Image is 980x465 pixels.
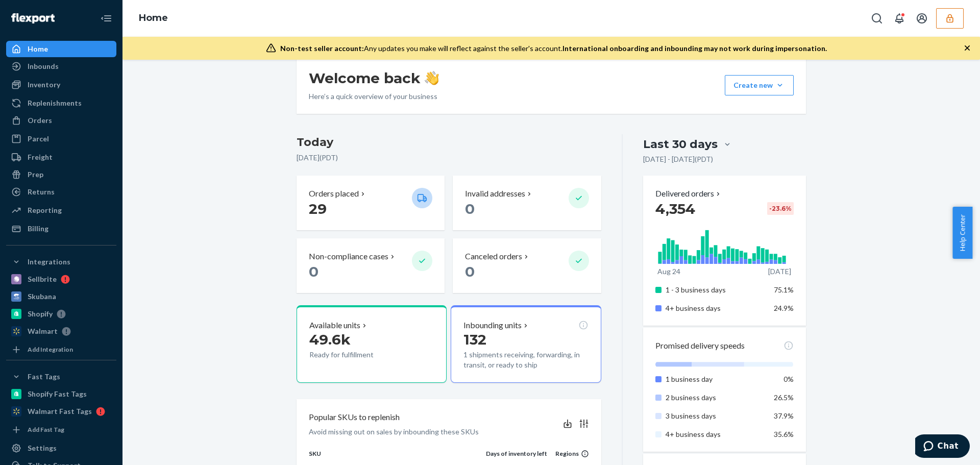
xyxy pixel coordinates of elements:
img: Flexport logo [11,13,55,23]
div: Prep [28,169,43,180]
p: Promised delivery speeds [655,340,745,352]
div: Integrations [28,257,70,267]
a: Orders [6,112,116,129]
span: 0 [465,263,475,280]
p: Aug 24 [657,266,680,277]
a: Home [6,41,116,57]
div: -23.6 % [767,202,794,215]
div: Fast Tags [28,372,60,382]
a: Shopify [6,306,116,322]
p: [DATE] ( PDT ) [297,153,601,163]
span: 0 [309,263,318,280]
a: Add Fast Tag [6,424,116,436]
span: 37.9% [774,411,794,420]
div: Returns [28,187,55,197]
img: hand-wave emoji [425,71,439,85]
p: Ready for fulfillment [309,350,404,360]
button: Close Navigation [96,8,116,29]
a: Walmart [6,323,116,339]
a: Billing [6,221,116,237]
p: Canceled orders [465,251,522,262]
ol: breadcrumbs [131,4,176,33]
div: Freight [28,152,53,162]
button: Create new [725,75,794,95]
button: Non-compliance cases 0 [297,238,445,293]
p: Available units [309,320,360,331]
a: Prep [6,166,116,183]
div: Walmart Fast Tags [28,406,92,417]
a: Skubana [6,288,116,305]
a: Settings [6,440,116,456]
div: Shopify Fast Tags [28,389,87,399]
span: 24.9% [774,304,794,312]
a: Home [139,12,168,23]
div: Replenishments [28,98,82,108]
a: Inbounds [6,58,116,75]
div: Billing [28,224,48,234]
div: Add Integration [28,345,73,354]
a: Replenishments [6,95,116,111]
p: [DATE] - [DATE] ( PDT ) [643,154,713,164]
div: Last 30 days [643,136,718,152]
span: International onboarding and inbounding may not work during impersonation. [562,44,827,53]
button: Open notifications [889,8,910,29]
p: Inbounding units [463,320,522,331]
div: Orders [28,115,52,126]
a: Returns [6,184,116,200]
p: Avoid missing out on sales by inbounding these SKUs [309,427,479,437]
div: Any updates you make will reflect against the seller's account. [280,43,827,54]
button: Integrations [6,254,116,270]
span: 26.5% [774,393,794,402]
p: Non-compliance cases [309,251,388,262]
a: Walmart Fast Tags [6,403,116,420]
p: Popular SKUs to replenish [309,411,400,423]
button: Delivered orders [655,188,722,200]
iframe: Opens a widget where you can chat to one of our agents [915,434,970,460]
span: 0 [465,200,475,217]
p: Orders placed [309,188,359,200]
h3: Today [297,134,601,151]
div: Parcel [28,134,49,144]
p: 3 business days [666,411,766,421]
div: Shopify [28,309,53,319]
span: 132 [463,331,486,348]
p: 1 - 3 business days [666,285,766,295]
button: Fast Tags [6,369,116,385]
div: Inventory [28,80,60,90]
button: Inbounding units1321 shipments receiving, forwarding, in transit, or ready to ship [451,305,601,383]
p: 1 business day [666,374,766,384]
div: Home [28,44,48,54]
p: Here’s a quick overview of your business [309,91,439,102]
p: 4+ business days [666,303,766,313]
div: Reporting [28,205,62,215]
div: Inbounds [28,61,59,71]
span: 4,354 [655,200,695,217]
button: Canceled orders 0 [453,238,601,293]
p: [DATE] [768,266,791,277]
a: Reporting [6,202,116,218]
div: Settings [28,443,57,453]
a: Shopify Fast Tags [6,386,116,402]
div: Add Fast Tag [28,425,64,434]
a: Parcel [6,131,116,147]
button: Orders placed 29 [297,176,445,230]
button: Available units49.6kReady for fulfillment [297,305,447,383]
span: 29 [309,200,327,217]
a: Inventory [6,77,116,93]
button: Open account menu [912,8,932,29]
span: 35.6% [774,430,794,438]
p: 2 business days [666,393,766,403]
button: Help Center [952,207,972,259]
span: 0% [783,375,794,383]
span: Non-test seller account: [280,44,364,53]
p: 4+ business days [666,429,766,439]
div: Walmart [28,326,58,336]
button: Invalid addresses 0 [453,176,601,230]
div: Sellbrite [28,274,57,284]
a: Sellbrite [6,271,116,287]
a: Freight [6,149,116,165]
h1: Welcome back [309,69,439,87]
span: 75.1% [774,285,794,294]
